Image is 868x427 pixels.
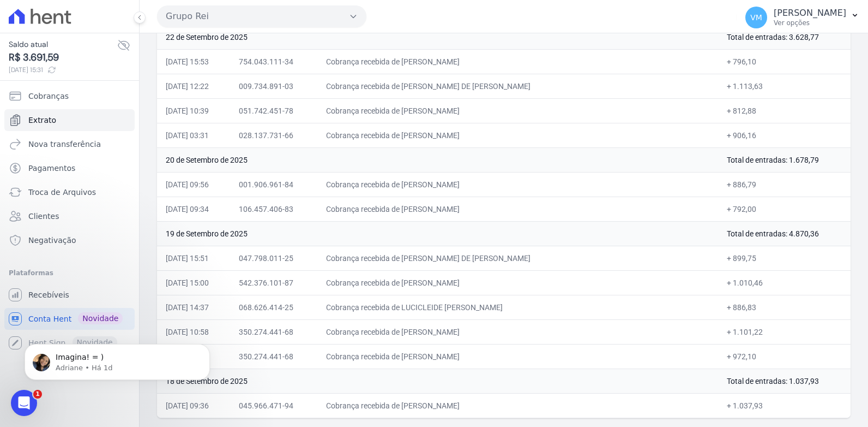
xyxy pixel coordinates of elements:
a: Troca de Arquivos [4,181,135,203]
td: 22 de Setembro de 2025 [157,25,718,49]
p: [PERSON_NAME] [774,8,846,19]
td: Total de entradas: 4.870,36 [718,221,851,246]
td: Total de entradas: 1.037,93 [718,369,851,393]
div: Plataformas [9,266,130,280]
td: [DATE] 09:56 [157,172,230,197]
td: Cobrança recebida de [PERSON_NAME] [317,319,718,344]
td: Cobrança recebida de LUCICLEIDE [PERSON_NAME] [317,295,718,319]
td: + 796,10 [718,49,851,74]
iframe: Intercom live chat [11,390,37,416]
td: 350.274.441-68 [230,344,317,369]
span: Nova transferência [28,139,101,150]
td: [DATE] 12:22 [157,74,230,98]
td: + 812,88 [718,98,851,123]
td: + 1.010,46 [718,270,851,295]
span: Clientes [28,211,59,222]
td: 542.376.101-87 [230,270,317,295]
td: + 886,79 [718,172,851,197]
span: Saldo atual [9,39,117,50]
td: Cobrança recebida de [PERSON_NAME] [317,197,718,221]
td: + 1.113,63 [718,74,851,98]
td: [DATE] 15:51 [157,246,230,270]
td: 028.137.731-66 [230,123,317,147]
td: 106.457.406-83 [230,197,317,221]
a: Clientes [4,205,135,227]
td: + 899,75 [718,246,851,270]
td: [DATE] 10:58 [157,319,230,344]
a: Pagamentos [4,157,135,179]
td: + 792,00 [718,197,851,221]
span: VM [750,14,762,21]
span: [DATE] 15:31 [9,65,117,75]
span: Negativação [28,235,76,246]
span: Pagamentos [28,163,75,174]
span: Recebíveis [28,289,69,300]
span: Conta Hent [28,313,71,324]
a: Recebíveis [4,284,135,306]
td: 18 de Setembro de 2025 [157,369,718,393]
iframe: Intercom notifications mensagem [8,321,226,398]
td: Cobrança recebida de [PERSON_NAME] [317,393,718,418]
td: + 1.037,93 [718,393,851,418]
td: Total de entradas: 1.678,79 [718,147,851,172]
td: 045.966.471-94 [230,393,317,418]
a: Cobranças [4,85,135,107]
span: 1 [33,390,42,399]
td: [DATE] 14:37 [157,295,230,319]
td: [DATE] 09:34 [157,197,230,221]
button: VM [PERSON_NAME] Ver opções [737,2,868,33]
nav: Sidebar [9,85,130,354]
td: 001.906.961-84 [230,172,317,197]
td: [DATE] 03:31 [157,123,230,147]
span: Novidade [78,312,123,324]
td: Cobrança recebida de [PERSON_NAME] [317,172,718,197]
td: 009.734.891-03 [230,74,317,98]
td: 051.742.451-78 [230,98,317,123]
td: [DATE] 15:00 [157,270,230,295]
td: Cobrança recebida de [PERSON_NAME] DE [PERSON_NAME] [317,74,718,98]
p: Ver opções [774,19,846,27]
td: [DATE] 10:39 [157,98,230,123]
a: Negativação [4,229,135,251]
a: Nova transferência [4,133,135,155]
td: 047.798.011-25 [230,246,317,270]
td: Cobrança recebida de [PERSON_NAME] [317,270,718,295]
td: [DATE] 09:36 [157,393,230,418]
td: + 972,10 [718,344,851,369]
td: 068.626.414-25 [230,295,317,319]
td: Total de entradas: 3.628,77 [718,25,851,49]
td: 754.043.111-34 [230,49,317,74]
td: Cobrança recebida de [PERSON_NAME] DE [PERSON_NAME] [317,246,718,270]
td: 20 de Setembro de 2025 [157,147,718,172]
a: Conta Hent Novidade [4,308,135,330]
td: Cobrança recebida de [PERSON_NAME] [317,49,718,74]
td: + 906,16 [718,123,851,147]
span: R$ 3.691,59 [9,50,117,65]
span: Troca de Arquivos [28,187,96,198]
span: Extrato [28,115,56,126]
td: 350.274.441-68 [230,319,317,344]
td: + 1.101,22 [718,319,851,344]
a: Extrato [4,109,135,131]
td: [DATE] 15:53 [157,49,230,74]
td: Cobrança recebida de [PERSON_NAME] [317,98,718,123]
button: Grupo Rei [157,5,366,27]
td: 19 de Setembro de 2025 [157,221,718,246]
span: Cobranças [28,91,69,102]
td: + 886,83 [718,295,851,319]
td: Cobrança recebida de [PERSON_NAME] [317,123,718,147]
td: Cobrança recebida de [PERSON_NAME] [317,344,718,369]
